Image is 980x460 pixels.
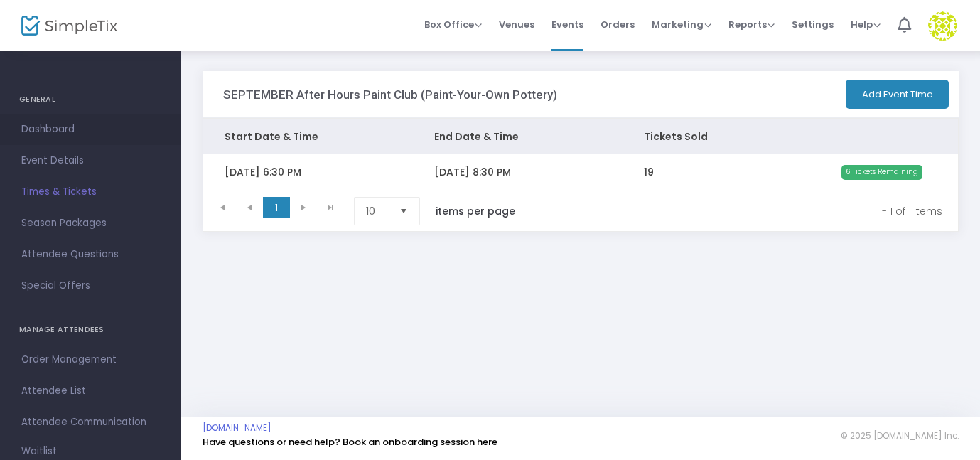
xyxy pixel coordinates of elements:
[19,85,162,114] h4: GENERAL
[263,197,290,218] span: Page 1
[601,6,635,43] span: Orders
[623,119,790,154] th: Tickets Sold
[394,198,414,225] button: Select
[366,204,388,218] span: 10
[21,120,160,139] span: Dashboard
[644,165,654,179] span: 19
[21,245,160,264] span: Attendee Questions
[792,6,834,43] span: Settings
[551,6,583,43] span: Events
[841,430,959,442] span: © 2025 [DOMAIN_NAME] Inc.
[19,316,162,344] h4: MANAGE ATTENDEES
[21,413,160,432] span: Attendee Communication
[203,435,497,449] a: Have questions or need help? Book an onboarding session here
[223,87,557,102] h3: SEPTEMBER After Hours Paint Club (Paint-Your-Own Pottery)
[846,80,949,109] button: Add Event Time
[436,204,515,218] label: items per page
[21,277,160,295] span: Special Offers
[728,18,775,31] span: Reports
[21,382,160,400] span: Attendee List
[21,151,160,170] span: Event Details
[21,214,160,232] span: Season Packages
[21,444,57,459] span: Waitlist
[203,422,271,434] a: [DOMAIN_NAME]
[851,18,881,31] span: Help
[424,18,482,31] span: Box Office
[434,165,511,179] span: [DATE] 8:30 PM
[225,165,301,179] span: [DATE] 6:30 PM
[21,183,160,201] span: Times & Tickets
[652,18,711,31] span: Marketing
[413,119,623,154] th: End Date & Time
[841,165,922,179] span: 6 Tickets Remaining
[203,119,413,154] th: Start Date & Time
[203,119,958,190] div: Data table
[545,197,942,225] kendo-pager-info: 1 - 1 of 1 items
[499,6,534,43] span: Venues
[21,351,160,369] span: Order Management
